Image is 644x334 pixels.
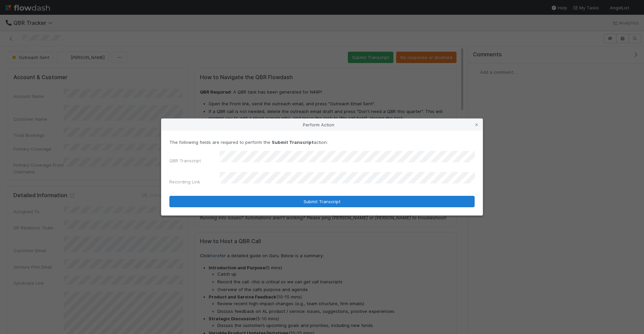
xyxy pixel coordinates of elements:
[161,119,483,131] div: Perform Action
[169,178,200,185] label: Recording Link
[169,139,475,146] p: The following fields are required to perform the action:
[169,157,201,164] label: QBR Transcript
[169,196,475,207] button: Submit Transcript
[272,140,314,145] strong: Submit Transcript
